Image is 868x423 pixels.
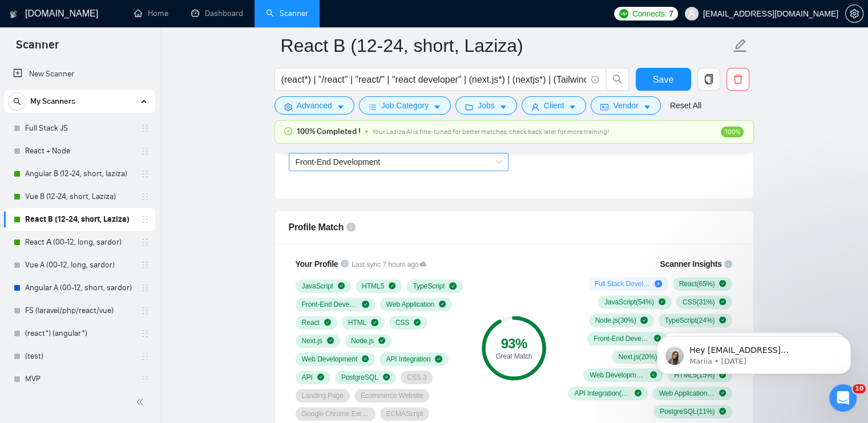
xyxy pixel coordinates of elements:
span: Full Stack Development ( 58 %) [595,279,651,288]
span: PostgreSQL [341,373,378,382]
span: Connects: [632,7,667,20]
span: check-circle [378,337,385,344]
span: My Scanners [30,90,75,113]
img: upwork-logo.png [619,9,628,18]
span: idcard [600,103,608,111]
span: caret-down [643,103,651,111]
span: API Integration ( 12 %) [574,389,630,398]
span: plus-circle [655,280,661,287]
span: copy [698,74,720,84]
span: HTML [348,318,367,327]
span: info-circle [724,260,732,268]
span: holder [140,147,150,156]
span: Your Profile [296,259,338,269]
button: delete [726,68,749,91]
a: Vue A (00-12, long, sardor) [25,254,134,276]
span: edit [733,38,748,53]
button: userClientcaret-down [522,96,587,115]
span: search [607,74,628,84]
button: setting [845,5,863,23]
span: Node.js ( 30 %) [595,316,636,325]
img: logo [10,5,18,23]
button: search [606,68,629,91]
span: delete [727,74,749,84]
a: Full Stack JS [25,117,134,140]
span: JavaScript [302,282,333,291]
span: 100% [721,127,744,137]
div: Great Match [482,353,546,360]
span: check-circle [719,408,726,414]
button: idcardVendorcaret-down [591,96,660,115]
span: API Integration [386,355,430,364]
a: setting [845,9,863,18]
span: ECMAScript [386,409,423,418]
span: Jobs [478,99,495,112]
span: check-circle [362,355,369,362]
span: Landing Page [302,391,344,400]
iframe: Intercom notifications message [640,312,868,392]
span: Ecommerce Website [361,391,423,400]
a: FS (laravel/php/react/vue) [25,299,134,322]
span: double-left [136,396,147,408]
span: Next.js [302,336,322,345]
span: holder [140,169,150,178]
span: check-circle [317,373,324,380]
iframe: Intercom live chat [829,384,857,412]
a: New Scanner [13,63,146,86]
span: bars [369,103,377,111]
span: holder [140,192,150,201]
span: Profile Match [289,222,344,232]
a: Vue B (12-24, short, Laziza) [25,185,134,208]
span: React ( 65 %) [679,279,715,288]
span: Web Application [386,300,435,309]
a: Reset All [670,99,701,112]
span: Front-End Development [296,157,381,166]
button: folderJobscaret-down [455,96,517,115]
span: holder [140,238,150,247]
a: (react*) (angular*) [25,322,134,345]
span: check-circle [719,280,726,287]
span: check-circle [719,389,726,396]
span: holder [140,283,150,292]
span: CSS [395,318,410,327]
span: check-circle [659,298,665,305]
span: CSS ( 31 %) [683,298,714,307]
span: caret-down [499,103,507,111]
a: dashboardDashboard [191,9,243,18]
a: searchScanner [266,9,308,18]
input: Search Freelance Jobs... [281,72,586,87]
button: barsJob Categorycaret-down [359,96,451,115]
span: check-circle [338,282,345,289]
span: caret-down [337,103,345,111]
span: 100% Completed ! [297,125,361,138]
span: Web Development [302,355,358,364]
span: JavaScript ( 54 %) [604,298,654,307]
span: setting [846,9,863,18]
span: Scanner Insights [660,260,721,268]
a: (test) [25,345,134,368]
span: holder [140,124,150,133]
span: user [688,10,696,18]
span: Next.js ( 20 %) [618,352,657,361]
span: check-circle [389,282,395,289]
span: 7 [669,7,673,20]
span: Vendor [613,99,638,112]
button: copy [697,68,720,91]
a: Angular B (12-24, short, laziza) [25,162,134,185]
span: folder [465,103,473,111]
span: user [531,103,539,111]
span: Save [653,72,673,87]
span: setting [284,103,292,111]
span: check-circle [719,298,726,305]
span: holder [140,375,150,384]
span: 10 [853,384,866,393]
span: info-circle [591,76,599,83]
span: check-circle [449,282,456,289]
button: search [8,92,26,111]
span: Advanced [297,99,332,112]
span: check-circle [635,389,641,396]
span: check-circle [383,373,390,380]
span: info-circle [341,259,349,267]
